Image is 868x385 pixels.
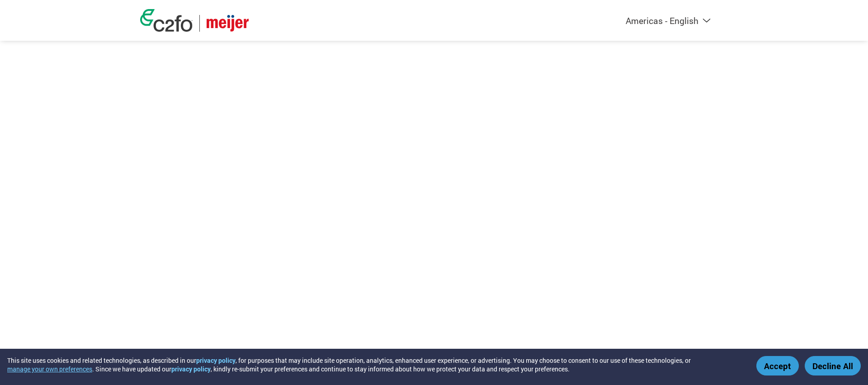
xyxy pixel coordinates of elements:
button: manage your own preferences [7,365,92,373]
button: Decline All [805,356,861,375]
img: c2fo logo [140,9,193,32]
img: Meijer [207,15,249,32]
a: privacy policy [171,365,211,373]
div: This site uses cookies and related technologies, as described in our , for purposes that may incl... [7,356,743,373]
a: privacy policy [196,356,236,365]
button: Accept [756,356,799,375]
